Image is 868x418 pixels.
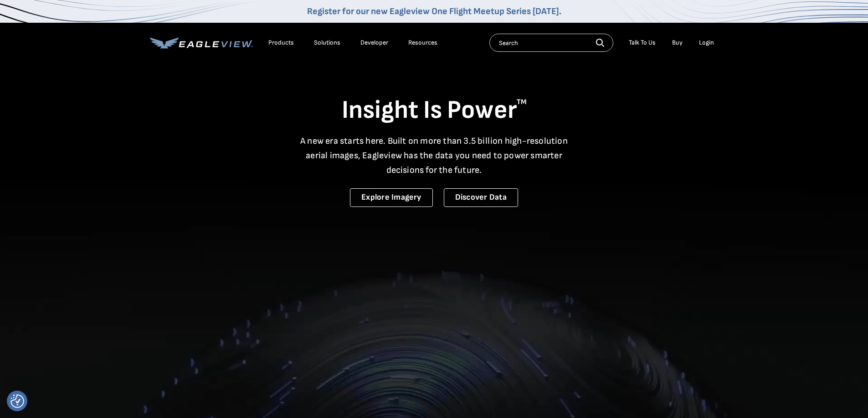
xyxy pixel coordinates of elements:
button: Consent Preferences [10,394,24,408]
a: Register for our new Eagleview One Flight Meetup Series [DATE]. [307,6,561,17]
h1: Insight Is Power [150,95,719,126]
div: Solutions [314,39,340,47]
div: Talk To Us [629,39,656,47]
a: Explore Imagery [350,188,433,207]
p: A new era starts here. Built on more than 3.5 billion high-resolution aerial images, Eagleview ha... [295,134,574,177]
a: Developer [360,39,388,47]
div: Products [268,39,294,47]
a: Discover Data [444,188,518,207]
input: Search [489,34,613,52]
div: Login [699,39,714,47]
div: Resources [408,39,437,47]
sup: TM [517,98,527,106]
img: Revisit consent button [10,394,24,408]
a: Buy [672,39,683,47]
